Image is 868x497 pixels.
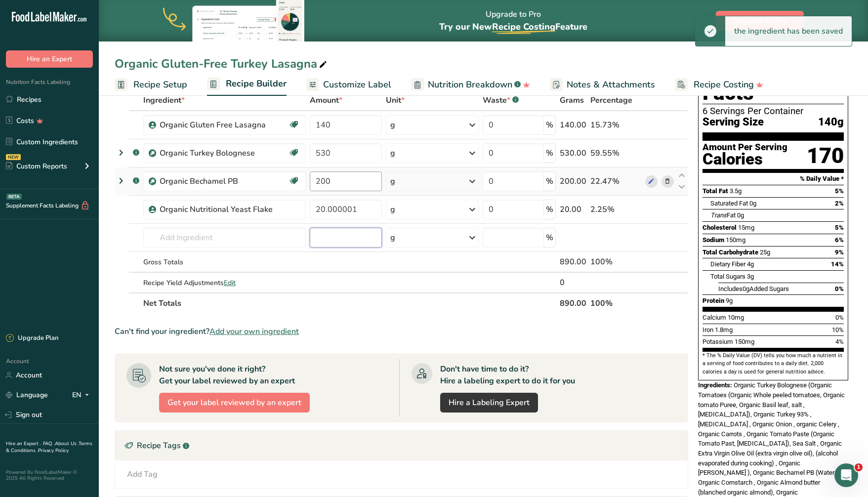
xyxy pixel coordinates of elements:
[710,211,727,219] i: Trans
[160,147,283,159] div: Organic Turkey Bolognese
[141,292,558,313] th: Net Totals
[143,257,306,267] div: Gross Totals
[428,78,512,91] span: Nutrition Breakdown
[159,363,295,387] div: Not sure you've done it right? Get your label reviewed by an expert
[725,16,852,46] div: the ingredient has been saved
[726,297,733,304] span: 9g
[160,119,283,131] div: Organic Gluten Free Lasagna
[149,150,156,157] img: Sub Recipe
[6,154,21,160] div: NEW
[6,194,22,200] div: BETA
[72,389,93,401] div: EN
[703,236,724,244] span: Sodium
[558,292,588,313] th: 890.00
[323,78,391,91] span: Customize Label
[390,119,395,131] div: g
[760,248,770,256] span: 25g
[115,55,329,73] div: Organic Gluten-Free Turkey Lasagna
[149,178,156,185] img: Sub Recipe
[735,338,754,345] span: 150mg
[160,204,283,215] div: Organic Nutritional Yeast Flake
[732,15,787,27] span: Upgrade to Pro
[726,236,745,244] span: 150mg
[703,248,758,256] span: Total Carbohydrate
[590,94,632,106] span: Percentage
[115,431,688,460] div: Recipe Tags
[159,393,310,413] button: Get your label reviewed by an expert
[835,200,844,207] span: 2%
[390,232,395,244] div: g
[143,278,306,288] div: Recipe Yield Adjustments
[590,119,641,131] div: 15.73%
[703,59,844,104] h1: Nutrition Facts
[730,187,742,195] span: 3.5g
[738,224,754,231] span: 15mg
[143,228,306,248] input: Add Ingredient
[703,143,787,152] div: Amount Per Serving
[747,260,754,268] span: 4g
[831,260,844,268] span: 14%
[38,447,69,454] a: Privacy Policy
[439,0,587,41] div: Upgrade to Pro
[703,187,728,195] span: Total Fat
[703,173,844,185] section: % Daily Value *
[588,292,643,313] th: 100%
[6,440,41,447] a: Hire an Expert .
[835,187,844,195] span: 5%
[710,273,745,280] span: Total Sugars
[590,256,641,268] div: 100%
[703,352,844,376] section: * The % Daily Value (DV) tells you how much a nutrient in a serving of food contributes to a dail...
[560,175,586,187] div: 200.00
[703,297,724,304] span: Protein
[715,326,733,333] span: 1.8mg
[834,463,858,487] iframe: Intercom live chat
[567,78,655,91] span: Notes & Attachments
[737,211,744,219] span: 0g
[207,73,287,96] a: Recipe Builder
[747,273,754,280] span: 3g
[133,78,187,91] span: Recipe Setup
[807,143,844,169] div: 170
[560,147,586,159] div: 530.00
[694,78,754,91] span: Recipe Costing
[590,204,641,215] div: 2.25%
[743,285,749,292] span: 0g
[560,277,586,289] div: 0
[560,256,586,268] div: 890.00
[492,21,555,33] span: Recipe Costing
[835,314,844,321] span: 0%
[55,440,79,447] a: About Us .
[6,50,93,68] button: Hire an Expert
[43,440,55,447] a: FAQ .
[835,248,844,256] span: 9%
[143,94,185,106] span: Ingredient
[560,119,586,131] div: 140.00
[209,326,299,337] span: Add your own ingredient
[160,175,283,187] div: Organic Bechamel PB
[703,314,726,321] span: Calcium
[6,440,92,454] a: Terms & Conditions .
[835,236,844,244] span: 6%
[390,147,395,159] div: g
[710,211,736,219] span: Fat
[703,116,764,128] span: Serving Size
[115,74,187,96] a: Recipe Setup
[718,285,789,292] span: Includes Added Sugars
[835,338,844,345] span: 4%
[703,224,737,231] span: Cholesterol
[590,147,641,159] div: 59.55%
[710,260,745,268] span: Dietary Fiber
[590,175,641,187] div: 22.47%
[386,94,405,106] span: Unit
[835,285,844,292] span: 0%
[390,175,395,187] div: g
[835,224,844,231] span: 5%
[703,326,713,333] span: Iron
[6,161,67,171] div: Custom Reports
[306,74,391,96] a: Customize Label
[6,386,48,404] a: Language
[560,204,586,215] div: 20.00
[226,77,287,90] span: Recipe Builder
[127,468,158,480] div: Add Tag
[703,106,844,116] div: 6 Servings Per Container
